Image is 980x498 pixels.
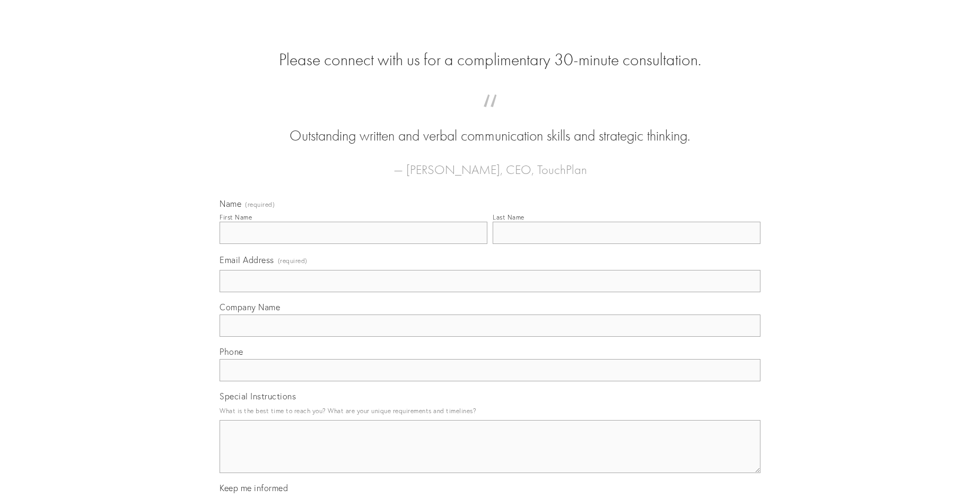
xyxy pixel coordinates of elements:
span: (required) [245,202,275,208]
h2: Please connect with us for a complimentary 30-minute consultation. [220,50,760,70]
span: Email Address [220,255,274,265]
span: Keep me informed [220,483,288,493]
span: Name [220,198,241,209]
div: Last Name [493,213,524,221]
span: “ [237,105,743,126]
span: Special Instructions [220,391,296,401]
blockquote: Outstanding written and verbal communication skills and strategic thinking. [237,105,743,146]
span: (required) [278,254,308,268]
p: What is the best time to reach you? What are your unique requirements and timelines? [220,404,760,418]
span: Company Name [220,302,280,312]
div: First Name [220,213,252,221]
span: Phone [220,346,243,357]
figcaption: — [PERSON_NAME], CEO, TouchPlan [237,146,743,180]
